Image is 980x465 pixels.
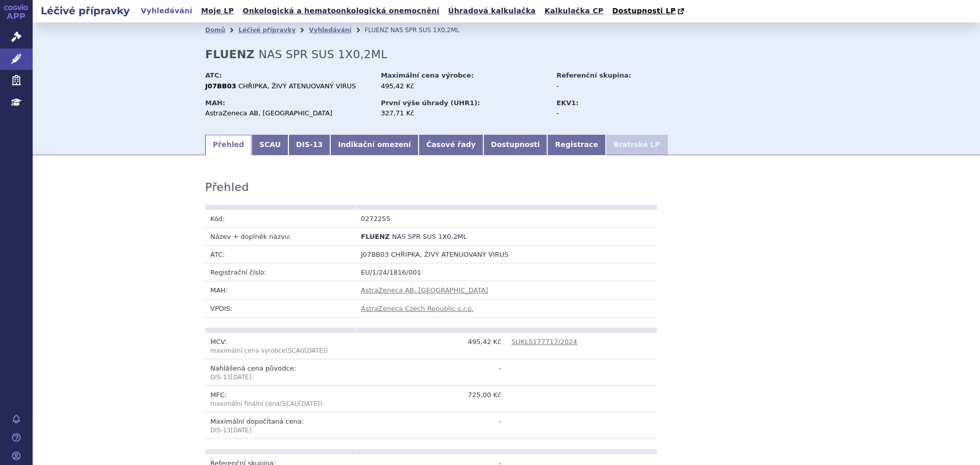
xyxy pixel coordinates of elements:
[612,7,676,15] span: Dostupnosti LP
[356,385,506,412] td: 725,00 Kč
[419,135,483,155] a: Časové řady
[356,359,506,385] td: -
[330,135,419,155] a: Indikační omezení
[205,246,356,263] td: ATC:
[205,359,356,385] td: Nahlášená cena původce:
[205,48,255,61] strong: FLUENZ
[33,4,138,18] h2: Léčivé přípravky
[231,374,252,381] span: [DATE]
[205,299,356,317] td: VPOIS:
[305,347,326,354] span: [DATE]
[392,233,467,240] span: NAS SPR SUS 1X0,2ML
[205,281,356,299] td: MAH:
[210,347,328,354] span: (SCAU )
[299,400,320,407] span: [DATE]
[205,333,356,359] td: MCV:
[205,99,225,107] strong: MAH:
[198,4,237,18] a: Moje LP
[205,210,356,228] td: Kód:
[609,4,689,18] a: Dostupnosti LP
[483,135,548,155] a: Dostupnosti
[356,210,506,228] td: 0272255
[205,385,356,412] td: MFC:
[356,263,657,281] td: EU/1/24/1816/001
[205,227,356,245] td: Název + doplněk názvu:
[556,71,631,79] strong: Referenční skupina:
[361,233,389,240] span: FLUENZ
[364,27,388,34] span: FLUENZ
[390,27,459,34] span: NAS SPR SUS 1X0,2ML
[547,135,605,155] a: Registrace
[231,427,252,434] span: [DATE]
[210,400,351,408] p: maximální finální cena
[205,71,222,79] strong: ATC:
[239,4,443,18] a: Onkologická a hematoonkologická onemocnění
[210,347,285,354] span: maximální cena výrobce
[556,99,578,107] strong: EKV1:
[361,251,389,258] span: J07BB03
[391,251,508,258] span: CHŘIPKA, ŽIVÝ ATENUOVANÝ VIRUS
[288,135,330,155] a: DIS-13
[381,99,480,107] strong: První výše úhrady (UHR1):
[280,400,322,407] span: (SCAU )
[356,412,506,438] td: -
[205,135,252,155] a: Přehled
[542,4,607,18] a: Kalkulačka CP
[205,181,249,194] h3: Přehled
[205,27,225,34] a: Domů
[356,333,506,359] td: 495,42 Kč
[238,27,296,34] a: Léčivé přípravky
[259,48,387,61] span: NAS SPR SUS 1X0,2ML
[381,71,474,79] strong: Maximální cena výrobce:
[381,109,547,118] div: 327,71 Kč
[252,135,288,155] a: SCAU
[309,27,351,34] a: Vyhledávání
[210,373,351,382] p: DIS-13
[205,109,371,118] div: AstraZeneca AB, [GEOGRAPHIC_DATA]
[381,82,547,91] div: 495,42 Kč
[361,286,488,294] a: AstraZeneca AB, [GEOGRAPHIC_DATA]
[238,82,356,90] span: CHŘIPKA, ŽIVÝ ATENUOVANÝ VIRUS
[556,109,671,118] div: -
[361,305,474,312] a: AstraZeneca Czech Republic s.r.o.
[138,4,195,18] a: Vyhledávání
[511,338,577,346] a: SUKLS177717/2024
[205,82,236,90] strong: J07BB03
[205,263,356,281] td: Registrační číslo:
[210,426,351,435] p: DIS-13
[445,4,539,18] a: Úhradová kalkulačka
[205,412,356,438] td: Maximální dopočítaná cena:
[556,82,671,91] div: -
